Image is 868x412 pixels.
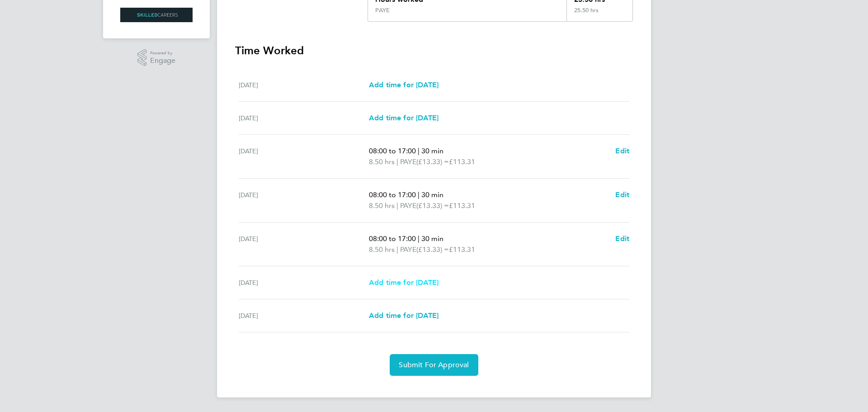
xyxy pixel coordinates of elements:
[369,114,439,122] span: Add time for [DATE]
[369,311,439,320] span: Add time for [DATE]
[369,113,439,123] a: Add time for [DATE]
[369,310,439,321] a: Add time for [DATE]
[369,234,416,243] span: 08:00 to 17:00
[615,146,629,156] a: Edit
[615,147,629,155] span: Edit
[369,277,439,288] a: Add time for [DATE]
[449,245,475,254] span: £113.31
[369,278,439,287] span: Add time for [DATE]
[615,234,629,243] span: Edit
[369,157,395,166] span: 8.50 hrs
[399,360,469,369] span: Submit For Approval
[390,354,478,376] button: Submit For Approval
[449,201,475,210] span: £113.31
[416,201,449,210] span: (£13.33) =
[418,190,420,199] span: |
[400,244,416,255] span: PAYE
[421,234,443,243] span: 30 min
[375,7,390,14] div: PAYE
[416,245,449,254] span: (£13.33) =
[239,189,369,211] div: [DATE]
[137,49,176,66] a: Powered byEngage
[239,80,369,90] div: [DATE]
[369,81,439,89] span: Add time for [DATE]
[416,157,449,166] span: (£13.33) =
[369,201,395,210] span: 8.50 hrs
[114,8,199,22] a: Go to home page
[239,146,369,167] div: [DATE]
[369,80,439,90] a: Add time for [DATE]
[566,7,632,21] div: 25.50 hrs
[400,200,416,211] span: PAYE
[120,8,193,22] img: skilledcareers-logo-retina.png
[369,147,416,155] span: 08:00 to 17:00
[396,201,398,210] span: |
[239,113,369,123] div: [DATE]
[396,245,398,254] span: |
[369,245,395,254] span: 8.50 hrs
[421,190,443,199] span: 30 min
[235,43,633,58] h3: Time Worked
[615,190,629,199] span: Edit
[615,233,629,244] a: Edit
[239,233,369,255] div: [DATE]
[369,190,416,199] span: 08:00 to 17:00
[418,234,420,243] span: |
[418,147,420,155] span: |
[421,147,443,155] span: 30 min
[150,49,175,57] span: Powered by
[396,157,398,166] span: |
[615,189,629,200] a: Edit
[239,277,369,288] div: [DATE]
[449,157,475,166] span: £113.31
[239,310,369,321] div: [DATE]
[150,57,175,65] span: Engage
[400,156,416,167] span: PAYE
